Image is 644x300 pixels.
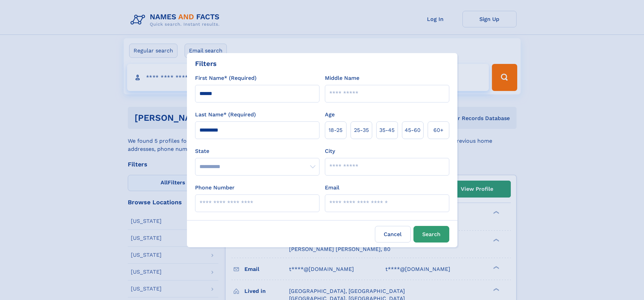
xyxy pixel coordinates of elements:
label: State [195,147,319,155]
span: 18‑25 [329,126,342,134]
label: Last Name* (Required) [195,111,256,119]
span: 25‑35 [354,126,369,134]
label: Age [325,111,335,119]
label: Middle Name [325,74,359,82]
label: City [325,147,335,155]
label: Phone Number [195,184,235,192]
span: 35‑45 [379,126,395,134]
label: Email [325,184,339,192]
label: Cancel [375,226,411,243]
label: First Name* (Required) [195,74,257,82]
button: Search [413,226,449,243]
span: 45‑60 [405,126,421,134]
span: 60+ [433,126,444,134]
div: Filters [195,59,217,69]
